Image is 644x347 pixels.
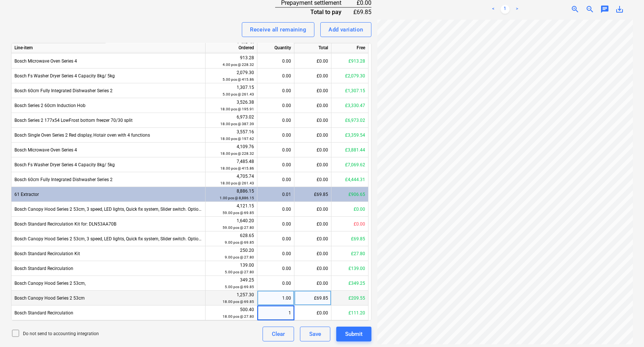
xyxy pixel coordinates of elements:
[331,83,368,98] div: £1,307.15
[208,247,254,261] div: 250.20
[260,231,291,246] div: 0.00
[223,211,254,215] small: 59.00 pcs @ 69.85
[225,285,254,289] small: 5.00 pcs @ 69.85
[489,5,498,14] a: Previous page
[260,291,291,306] div: 1.00
[208,291,254,305] div: 1,257.30
[260,157,291,172] div: 0.00
[607,311,644,347] div: Chat Widget
[208,203,254,216] div: 4,121.15
[260,246,291,261] div: 0.00
[501,5,510,14] a: Page 1 is your current page
[208,232,254,246] div: 628.65
[11,54,206,69] div: Bosch Microwave Oven Series 4
[260,217,291,231] div: 0.00
[260,172,291,187] div: 0.00
[331,157,368,172] div: £7,069.62
[294,69,331,83] div: £0.00
[208,262,254,276] div: 139.00
[225,270,254,274] small: 5.00 pcs @ 27.80
[260,54,291,69] div: 0.00
[11,217,206,231] div: Bosch Standard Recirculation Kit for: DLN53AA70B
[260,143,291,157] div: 0.00
[272,329,285,339] div: Clear
[206,43,257,53] div: Ordered
[294,217,331,231] div: £0.00
[11,98,206,113] div: Bosch Series 2 60cm Induction Hob
[208,277,254,290] div: 349.25
[294,157,331,172] div: £0.00
[11,157,206,172] div: Bosch Fs Washer Dryer Series 4 Capacity 8kg/ 5kg
[300,327,330,341] button: Save
[294,83,331,98] div: £0.00
[208,306,254,320] div: 500.40
[331,98,368,113] div: £3,330.47
[331,202,368,217] div: £0.00
[208,114,254,127] div: 6,973.02
[275,7,353,16] div: Total to pay
[11,128,206,143] div: Bosch Single Oven Series 2 Red display, Hotair oven with 4 functions
[328,25,363,34] div: Add variation
[331,231,368,246] div: £69.85
[331,128,368,143] div: £3,359.54
[294,54,331,69] div: £0.00
[23,331,99,337] p: Do not send to accounting integration
[331,43,368,53] div: Free
[331,291,368,306] div: £209.55
[11,113,206,128] div: Bosch Series 2 177x54 LowFrost bottom freezer 70/30 split
[260,98,291,113] div: 0.00
[294,43,331,53] div: Total
[294,306,331,320] div: £0.00
[294,128,331,143] div: £0.00
[220,166,254,170] small: 18.00 pcs @ 415.86
[309,329,321,339] div: Save
[220,151,254,156] small: 18.00 pcs @ 228.32
[225,255,254,259] small: 9.00 pcs @ 27.80
[220,196,254,200] small: 1.00 pcs @ 8,886.15
[225,240,254,244] small: 9.00 pcs @ 69.85
[294,202,331,217] div: £0.00
[208,173,254,187] div: 4,705.74
[336,327,371,341] button: Submit
[260,128,291,143] div: 0.00
[11,246,206,261] div: Bosch Standard Recirculation Kit
[208,99,254,113] div: 3,526.38
[294,246,331,261] div: £0.00
[11,143,206,157] div: Bosch Microwave Oven Series 4
[220,122,254,126] small: 18.00 pcs @ 387.39
[294,276,331,291] div: £0.00
[331,187,368,202] div: £906.65
[11,202,206,217] div: Bosch Canopy Hood Series 2 53cm, 3 speed, LED lights, Quick fix system, Slider switch. Optional S...
[208,129,254,142] div: 3,557.16
[331,246,368,261] div: £27.80
[260,113,291,128] div: 0.00
[260,202,291,217] div: 0.00
[294,172,331,187] div: £0.00
[294,261,331,276] div: £0.00
[600,5,609,14] span: chat
[220,181,254,185] small: 18.00 pcs @ 261.43
[11,69,206,83] div: Bosch Fs Washer Dryer Series 4 Capacity 8kg/ 5kg
[11,172,206,187] div: Bosch 60cm Fully Integrated Dishwasher Series 2
[320,22,371,37] button: Add variation
[11,83,206,98] div: Bosch 60cm Fully Integrated Dishwasher Series 2
[331,217,368,231] div: £0.00
[331,69,368,83] div: £2,079.30
[208,143,254,157] div: 4,109.76
[11,261,206,276] div: Bosch Standard Recirculation
[513,5,521,14] a: Next page
[242,22,314,37] button: Receive all remaining
[223,63,254,67] small: 4.00 pcs @ 228.32
[260,69,291,83] div: 0.00
[220,137,254,141] small: 18.00 pcs @ 197.62
[331,276,368,291] div: £349.25
[331,261,368,276] div: £139.00
[331,113,368,128] div: £6,973.02
[294,291,331,306] div: £69.85
[331,54,368,69] div: £913.28
[260,276,291,291] div: 0.00
[353,7,371,16] div: £69.85
[208,54,254,68] div: 913.28
[585,5,594,14] span: zoom_out
[615,5,624,14] span: save_alt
